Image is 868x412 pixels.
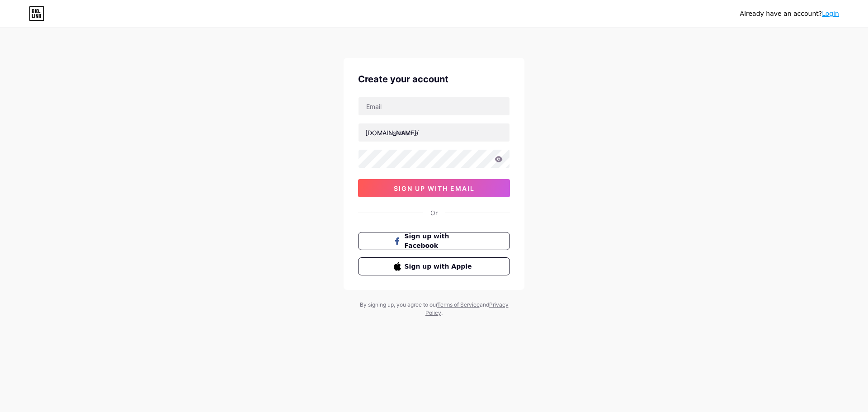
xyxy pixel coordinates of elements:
div: Or [430,208,438,218]
input: Email [359,97,509,115]
span: sign up with email [394,185,475,192]
button: sign up with email [358,179,510,197]
span: Sign up with Facebook [405,232,475,251]
a: Terms of Service [437,301,480,308]
div: Already have an account? [740,9,839,19]
span: Sign up with Apple [405,262,475,271]
div: By signing up, you agree to our and . [357,301,511,317]
div: Create your account [358,72,510,86]
button: Sign up with Facebook [358,232,510,250]
div: [DOMAIN_NAME]/ [365,128,419,137]
button: Sign up with Apple [358,257,510,275]
input: username [359,123,509,142]
a: Login [822,10,839,17]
